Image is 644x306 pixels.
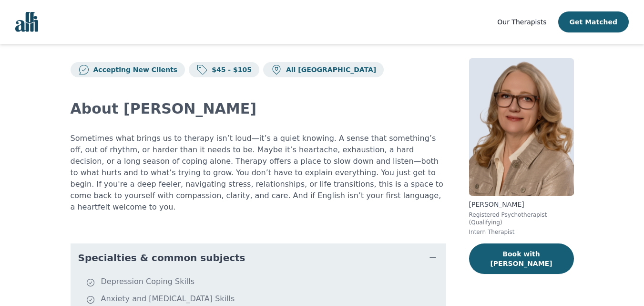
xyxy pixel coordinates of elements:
[86,276,442,289] li: Depression Coping Skills
[71,100,446,117] h2: About [PERSON_NAME]
[71,243,446,272] button: Specialties & common subjects
[497,16,546,28] a: Our Therapists
[71,133,446,213] p: Sometimes what brings us to therapy isn’t loud—it’s a quiet knowing. A sense that something’s off...
[15,12,38,32] img: alli logo
[497,18,546,26] span: Our Therapists
[90,65,178,74] p: Accepting New Clients
[469,200,574,209] p: [PERSON_NAME]
[469,228,574,236] p: Intern Therapist
[469,243,574,274] button: Book with [PERSON_NAME]
[558,11,629,32] button: Get Matched
[469,58,574,196] img: Siobhan_Chandler
[208,65,252,74] p: $45 - $105
[469,211,574,226] p: Registered Psychotherapist (Qualifying)
[282,65,376,74] p: All [GEOGRAPHIC_DATA]
[78,251,245,264] span: Specialties & common subjects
